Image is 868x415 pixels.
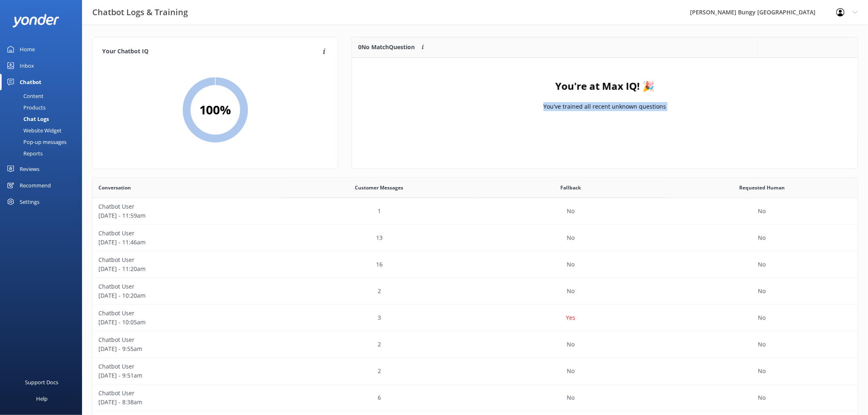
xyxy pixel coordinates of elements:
div: Settings [20,194,39,210]
div: row [92,331,858,358]
p: 13 [376,233,383,242]
p: [DATE] - 8:38am [98,398,278,407]
a: Pop-up messages [5,136,82,148]
p: [DATE] - 11:46am [98,238,278,247]
div: row [92,278,858,305]
p: No [758,393,766,402]
p: No [567,260,575,269]
span: Conversation [98,184,131,192]
div: Chatbot [20,74,41,90]
p: No [758,233,766,242]
span: Fallback [560,184,581,192]
p: No [567,393,575,402]
p: 16 [376,260,383,269]
div: row [92,198,858,225]
div: Content [5,90,43,102]
p: No [567,367,575,376]
img: yonder-white-logo.png [12,14,59,27]
p: 0 No Match Question [358,43,415,52]
a: Content [5,90,82,102]
p: Chatbot User [98,389,278,398]
p: 2 [378,340,381,349]
p: [DATE] - 10:05am [98,318,278,327]
p: No [758,367,766,376]
p: No [758,207,766,216]
p: No [758,287,766,296]
p: 2 [378,367,381,376]
div: row [92,225,858,251]
p: Chatbot User [98,362,278,371]
a: Reports [5,148,82,159]
p: No [567,340,575,349]
p: No [758,313,766,322]
p: Yes [566,313,576,322]
div: row [92,358,858,385]
div: Products [5,102,46,113]
p: Chatbot User [98,202,278,211]
div: grid [352,58,858,140]
p: No [567,287,575,296]
div: Recommend [20,177,51,194]
p: No [758,340,766,349]
span: Requested Human [739,184,785,192]
div: Home [20,41,35,57]
a: Website Widget [5,125,82,136]
div: Website Widget [5,125,62,136]
p: No [567,233,575,242]
p: 2 [378,287,381,296]
p: [DATE] - 10:20am [98,291,278,300]
p: [DATE] - 9:55am [98,344,278,353]
p: Chatbot User [98,229,278,238]
div: row [92,251,858,278]
div: Chat Logs [5,113,49,125]
p: [DATE] - 11:20am [98,265,278,274]
p: Chatbot User [98,282,278,291]
p: 6 [378,393,381,402]
p: 1 [378,207,381,216]
p: [DATE] - 9:51am [98,371,278,380]
a: Products [5,102,82,113]
h2: 100 % [199,100,231,120]
p: Chatbot User [98,255,278,265]
div: Support Docs [25,374,59,390]
p: You've trained all recent unknown questions [544,102,666,111]
div: row [92,385,858,411]
p: No [567,207,575,216]
div: Reports [5,148,43,159]
p: Chatbot User [98,309,278,318]
div: row [92,305,858,331]
p: No [758,260,766,269]
div: Inbox [20,57,34,74]
h4: You're at Max IQ! 🎉 [555,78,655,94]
div: Help [36,390,48,407]
p: [DATE] - 11:59am [98,211,278,220]
div: Reviews [20,161,39,177]
p: 3 [378,313,381,322]
a: Chat Logs [5,113,82,125]
p: Chatbot User [98,335,278,344]
h4: Your Chatbot IQ [102,47,320,56]
div: Pop-up messages [5,136,66,148]
span: Customer Messages [355,184,404,192]
h3: Chatbot Logs & Training [92,6,188,19]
